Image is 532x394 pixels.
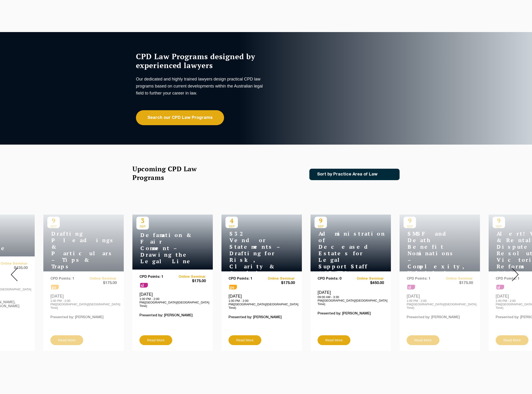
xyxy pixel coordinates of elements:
[136,110,224,125] a: Search our CPD Law Programs
[136,225,149,228] span: SEP
[229,294,295,310] div: [DATE]
[512,268,519,281] img: Next
[173,279,206,284] span: $175.00
[11,268,18,281] img: Prev
[309,169,400,180] a: Sort by Practice Area of Law
[139,314,206,317] p: Presented by: [PERSON_NAME]
[132,164,209,182] h2: Upcoming CPD Law Programs
[262,281,295,286] span: $175.00
[318,290,384,306] div: [DATE]
[140,283,148,288] span: sl
[229,277,262,281] p: CPD Points: 1
[318,295,384,306] p: 09:00 AM - 3:30 PM([GEOGRAPHIC_DATA]/[GEOGRAPHIC_DATA] Time)
[139,275,173,279] p: CPD Points: 1
[385,172,390,176] img: Icon
[229,335,261,345] a: Read More
[229,285,237,289] span: ps
[318,277,351,281] p: CPD Points: 0
[315,217,327,225] p: 9
[315,225,327,228] span: SEP
[318,312,384,316] p: Presented by: [PERSON_NAME]
[136,76,265,97] p: Our dedicated and highly trained lawyers design practical CPD law programs based on current devel...
[139,297,206,308] p: 1:00 PM - 2:00 PM([GEOGRAPHIC_DATA]/[GEOGRAPHIC_DATA] Time)
[315,230,373,276] h4: Administration of Deceased Estates for Legal Support Staff ([DATE])
[139,335,172,345] a: Read More
[136,217,149,225] p: 3
[229,315,295,319] p: Presented by: [PERSON_NAME]
[262,277,295,281] a: Online Seminar
[225,217,238,225] p: 4
[136,232,195,265] h4: Defamation & Fair Comment – Drawing the Legal Line
[229,299,295,310] p: 1:00 PM - 2:00 PM([GEOGRAPHIC_DATA]/[GEOGRAPHIC_DATA] Time)
[351,281,384,286] span: $450.00
[225,230,284,276] h4: S32 Vendor Statements – Drafting for Risk, Clarity & Compliance
[318,335,350,345] a: Read More
[139,292,206,308] div: [DATE]
[225,225,238,228] span: SEP
[136,52,265,70] h1: CPD Law Programs designed by experienced lawyers
[351,277,384,281] a: Online Seminar
[173,275,206,279] a: Online Seminar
